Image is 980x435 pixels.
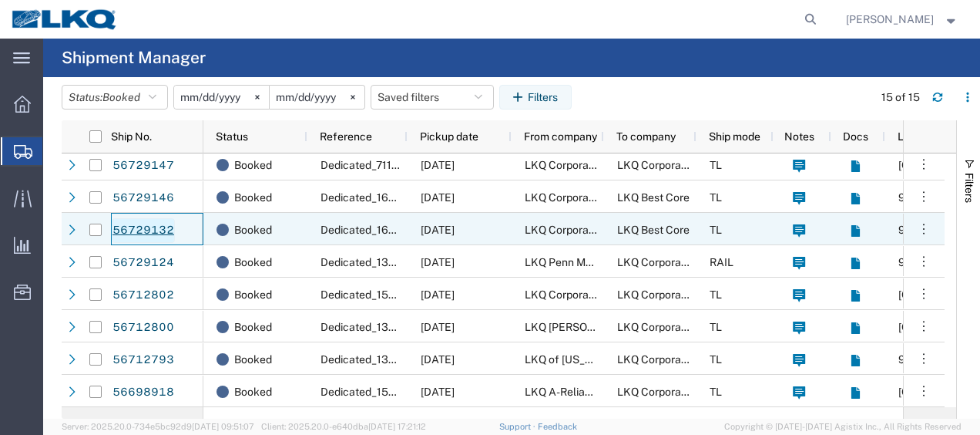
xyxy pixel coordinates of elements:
[234,149,272,181] span: Booked
[321,386,488,398] span: Dedicated_1580_1635_Eng Trans
[421,159,455,171] span: 10/10/2025
[216,130,248,143] span: Status
[421,288,455,301] span: 10/09/2025
[234,343,272,376] span: Booked
[270,86,364,109] input: Not set
[421,386,455,398] span: 10/08/2025
[321,159,485,171] span: Dedicated_7110_1635_Eng Trans
[321,288,488,301] span: Dedicated_1560_1635_Eng Trans
[710,256,733,268] span: RAIL
[420,130,478,143] span: Pickup date
[617,386,700,398] span: LKQ Corporation
[525,321,672,333] span: LKQ Triplett - Akron
[421,321,455,333] span: 10/09/2025
[538,422,577,431] a: Feedback
[321,321,488,333] span: Dedicated_1300_1635_Eng Trans
[499,85,572,110] button: Filters
[617,224,690,236] span: LKQ Best Core
[234,311,272,343] span: Booked
[617,256,700,268] span: LKQ Corporation
[421,353,455,366] span: 10/09/2025
[525,386,885,398] span: LKQ A-Reliable Auto Parts - Blue Island, Il
[320,130,372,143] span: Reference
[112,283,175,308] a: 56712802
[846,11,934,28] span: Robert Benette
[617,353,700,366] span: LKQ Corporation
[617,288,700,301] span: LKQ Corporation
[112,348,175,373] a: 56712793
[421,191,455,204] span: 10/10/2025
[192,422,254,431] span: [DATE] 09:51:07
[112,251,175,275] a: 56729124
[710,191,722,204] span: TL
[710,321,722,333] span: TL
[234,376,272,408] span: Booked
[174,86,269,109] input: Not set
[525,159,607,171] span: LKQ Corporation
[843,130,868,143] span: Docs
[321,224,488,236] span: Dedicated_1635_1760_Eng Trans
[617,191,690,204] span: LKQ Best Core
[112,218,175,243] a: 56729132
[524,130,597,143] span: From company
[845,10,959,29] button: [PERSON_NAME]
[710,386,722,398] span: TL
[112,153,175,178] a: 56729147
[62,85,168,110] button: Status:Booked
[963,173,975,203] span: Filters
[784,130,814,143] span: Notes
[710,353,722,366] span: TL
[112,186,175,211] a: 56729146
[898,130,941,143] span: Location
[102,91,140,103] span: Booked
[617,159,700,171] span: LKQ Corporation
[234,214,272,246] span: Booked
[617,321,700,333] span: LKQ Corporation
[710,288,722,301] span: TL
[234,246,272,278] span: Booked
[421,256,455,268] span: 10/10/2025
[371,85,494,110] button: Saved filters
[710,224,722,236] span: TL
[112,315,175,340] a: 56712800
[112,380,175,405] a: 56698918
[234,181,272,214] span: Booked
[261,422,426,431] span: Client: 2025.20.0-e640dba
[525,353,664,366] span: LKQ of Indiana - Avon, In
[525,224,607,236] span: LKQ Corporation
[525,191,607,204] span: LKQ Corporation
[62,422,254,431] span: Server: 2025.20.0-734e5bc92d9
[724,420,962,433] span: Copyright © [DATE]-[DATE] Agistix Inc., All Rights Reserved
[616,130,676,143] span: To company
[62,39,206,77] h4: Shipment Manager
[525,256,826,268] span: LKQ Penn Mar - York, PA
[710,159,722,171] span: TL
[321,256,488,268] span: Dedicated_1390_1635_Eng Trans
[321,191,494,204] span: Dedicated_1635_1760_Eng Trans2
[368,422,426,431] span: [DATE] 17:21:12
[11,8,119,31] img: logo
[525,288,607,301] span: LKQ Corporation
[499,422,538,431] a: Support
[421,224,455,236] span: 10/10/2025
[881,89,920,106] div: 15 of 15
[234,278,272,311] span: Booked
[111,130,152,143] span: Ship No.
[709,130,760,143] span: Ship mode
[321,353,488,366] span: Dedicated_1340_1635_Eng Trans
